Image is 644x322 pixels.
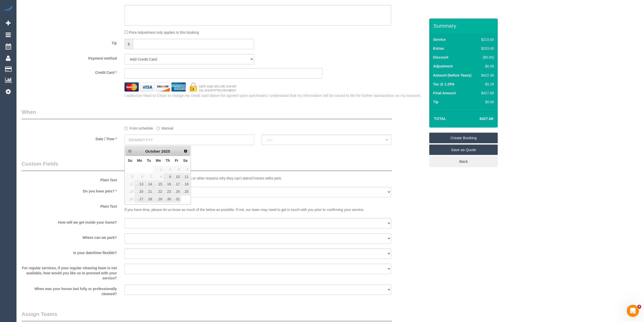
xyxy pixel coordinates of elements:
span: Tuesday [147,158,151,163]
a: 22 [153,188,163,195]
span: --:-- [267,138,386,142]
span: 12 [126,181,134,188]
label: Tip [18,39,121,46]
label: Discount [433,55,448,60]
a: 15 [153,181,163,188]
a: 29 [153,196,163,203]
label: For regular services, if your regular cleaning team is not available, how would you like us to pr... [18,264,121,281]
a: Next [182,148,189,155]
a: 21 [145,188,153,195]
h4: $427.68 [464,117,493,121]
label: Extras [433,46,444,51]
a: Create Booking [429,133,498,143]
span: Price Adjustment only applies to this booking [129,30,199,34]
label: Amount (before Taxes) [433,73,471,78]
label: Is your date/time flexible? [18,248,121,255]
a: 31 [172,196,181,203]
strong: Total [434,116,446,121]
label: Where can we park? [18,233,121,240]
a: 28 [145,196,153,203]
label: Payment method [18,54,121,61]
span: I understand that my information will be saved to file for further transactions on my account. [267,93,421,98]
a: 14 [145,181,153,188]
span: Prev [128,149,132,153]
div: $427.68 [479,91,494,96]
label: Service [433,37,446,42]
span: Friday [175,158,178,163]
p: Some of our cleaning teams have allergies or other reasons why they can't attend homes withs pets. [124,176,391,181]
span: 8 [153,173,163,180]
label: Tip [433,99,438,104]
span: 1 [153,166,163,173]
span: Sunday [128,158,132,163]
div: I authorize Maid to Clean to charge my credit card above for agreed upon purchases. [121,93,429,98]
a: 9 [164,173,172,180]
img: credit cards [121,82,241,91]
span: 2 [164,166,172,173]
a: Back [429,156,498,167]
span: October [145,149,160,153]
span: 5 [126,173,134,180]
span: 6 [135,173,144,180]
legend: Custom Fields [22,160,392,171]
span: 26 [126,196,134,203]
input: Manual [156,127,160,130]
div: $219.00 [479,37,494,42]
span: 7 [145,173,153,180]
span: 19 [126,188,134,195]
a: Save as Quote [429,145,498,155]
div: ($0.00) [479,55,494,60]
a: 17 [172,181,181,188]
label: Adjustment [433,64,453,69]
div: $203.40 [479,46,494,51]
button: --:-- [262,135,391,145]
label: How will we get inside your home? [18,218,121,225]
div: $5.28 [479,82,494,87]
label: Date / Time * [18,135,121,141]
span: 4 [637,305,641,309]
label: Tax @ 1.25% [433,82,454,87]
a: Prev [126,148,133,155]
label: Plain Text [18,202,121,209]
span: $ [124,39,133,49]
img: Automaid Logo [3,5,13,12]
iframe: Intercom live chat [627,305,639,317]
a: 10 [172,173,181,180]
span: Monday [137,158,142,163]
span: 2025 [161,149,170,153]
a: 30 [164,196,172,203]
span: Saturday [183,158,188,163]
div: $422.40 [479,73,494,78]
legend: Assign Teams [22,310,392,322]
span: 3 [172,166,181,173]
a: 25 [181,188,190,195]
label: Credit Card * [18,68,121,75]
a: 20 [135,188,144,195]
a: 27 [135,196,144,203]
p: If you have time, please let us know as much of the below as possible. If not, our team may need ... [124,202,391,212]
a: 11 [181,173,190,180]
label: From schedule [124,124,153,131]
input: From schedule [124,127,128,130]
label: When was your house last fully or professionally cleaned? [18,284,121,296]
label: Plain Text [18,176,121,183]
a: 18 [181,181,190,188]
span: Next [184,149,188,153]
a: 23 [164,188,172,195]
input: DD/MM/YYYY [124,135,254,145]
span: 4 [181,166,190,173]
label: Do you have pets? * [18,187,121,194]
div: $0.00 [479,99,494,104]
span: Wednesday [156,158,161,163]
label: Manual [156,124,173,131]
span: Thursday [166,158,170,163]
iframe: Secure card payment input frame [129,71,318,76]
legend: When [22,108,392,120]
div: $0.00 [479,64,494,69]
h3: Summary [433,23,495,29]
a: 16 [164,181,172,188]
a: 13 [135,181,144,188]
label: Final Amount [433,91,456,96]
a: 24 [172,188,181,195]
